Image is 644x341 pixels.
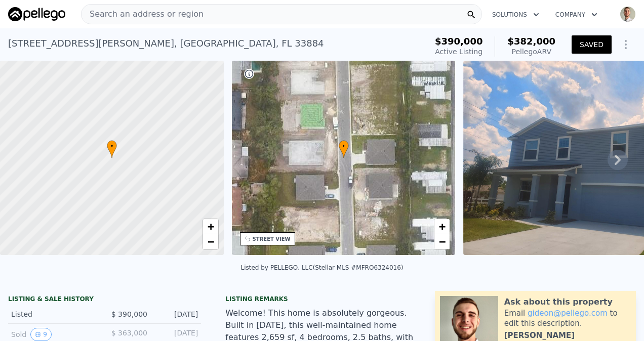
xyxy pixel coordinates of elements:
a: Zoom in [203,219,218,234]
img: avatar [620,6,636,22]
span: + [207,220,214,233]
span: • [339,142,349,151]
div: Listed [11,309,97,319]
div: Listing remarks [225,295,418,303]
div: Email to edit this description. [504,308,631,328]
span: + [439,220,446,233]
div: Ask about this property [504,296,613,308]
span: − [207,235,214,248]
div: LISTING & SALE HISTORY [8,295,201,305]
span: Search an address or region [82,8,204,20]
span: • [107,142,117,151]
div: [DATE] [155,328,198,341]
div: Pellego ARV [507,47,555,57]
button: SAVED [572,35,612,54]
button: Show Options [616,34,636,55]
span: $390,000 [435,36,483,47]
div: [STREET_ADDRESS][PERSON_NAME] , [GEOGRAPHIC_DATA] , FL 33884 [8,36,324,51]
div: STREET VIEW [253,235,291,243]
span: − [439,235,446,248]
button: Solutions [484,6,547,24]
button: View historical data [30,328,52,341]
span: Active Listing [435,48,482,56]
a: gideon@pellego.com [528,309,608,318]
a: Zoom out [203,234,218,249]
span: $ 390,000 [111,310,147,318]
div: Listed by PELLEGO, LLC (Stellar MLS #MFRO6324016) [240,264,403,271]
div: Sold [11,328,97,341]
span: $ 363,000 [111,329,147,337]
button: Company [547,6,606,24]
div: • [107,140,117,158]
img: Pellego [8,7,65,21]
div: • [339,140,349,158]
span: $382,000 [507,36,555,47]
a: Zoom out [434,234,450,249]
a: Zoom in [434,219,450,234]
div: [DATE] [155,309,198,319]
